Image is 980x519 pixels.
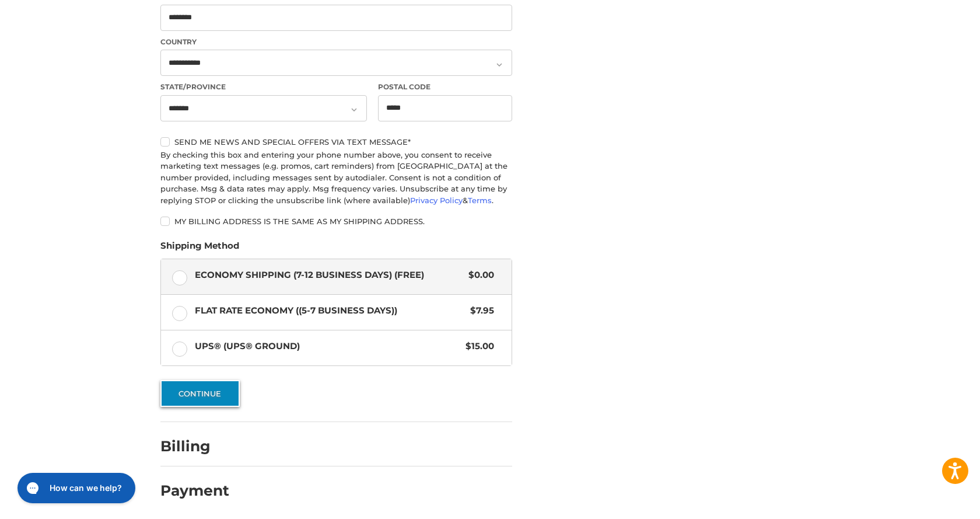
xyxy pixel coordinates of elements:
a: Privacy Policy [410,196,463,205]
span: UPS® (UPS® Ground) [195,340,460,353]
label: My billing address is the same as my shipping address. [160,217,512,226]
legend: Shipping Method [160,239,239,258]
span: $7.95 [465,304,495,318]
a: Terms [468,196,492,205]
h2: Billing [160,437,229,455]
label: State/Province [160,82,367,92]
span: $0.00 [463,269,495,282]
h2: Payment [160,482,229,500]
label: Country [160,37,512,47]
span: $15.00 [460,340,495,353]
label: Postal Code [378,82,512,92]
span: Flat Rate Economy ((5-7 Business Days)) [195,304,465,318]
iframe: Gorgias live chat messenger [12,469,139,507]
div: By checking this box and entering your phone number above, you consent to receive marketing text ... [160,149,512,207]
button: Continue [160,380,240,407]
label: Send me news and special offers via text message* [160,137,512,147]
span: Economy Shipping (7-12 Business Days) (Free) [195,269,463,282]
